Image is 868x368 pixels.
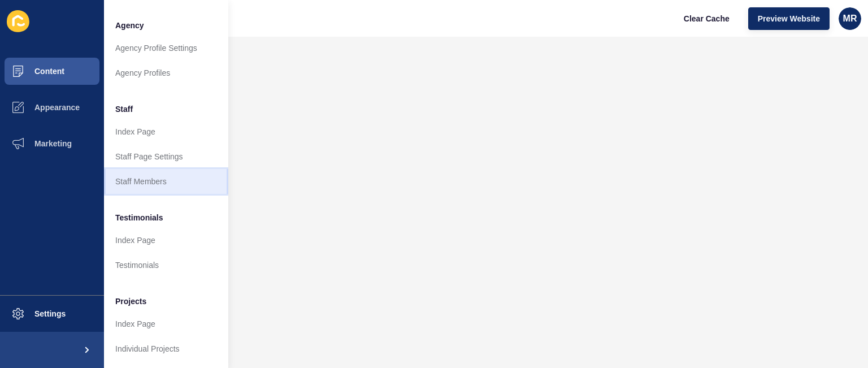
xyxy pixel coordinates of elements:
span: Projects [115,296,146,307]
span: MR [843,13,857,24]
a: Agency Profile Settings [104,36,228,60]
a: Index Page [104,311,228,336]
span: Testimonials [115,212,163,223]
a: Individual Projects [104,336,228,361]
a: Testimonials [104,253,228,278]
button: Preview Website [748,7,830,30]
span: Preview Website [758,13,820,24]
span: Agency [115,20,144,31]
span: Clear Cache [684,13,730,24]
button: Clear Cache [674,7,739,30]
a: Staff Members [104,169,228,194]
span: Staff [115,103,133,115]
a: Staff Page Settings [104,144,228,169]
a: Index Page [104,228,228,253]
a: Index Page [104,119,228,144]
a: Agency Profiles [104,60,228,85]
